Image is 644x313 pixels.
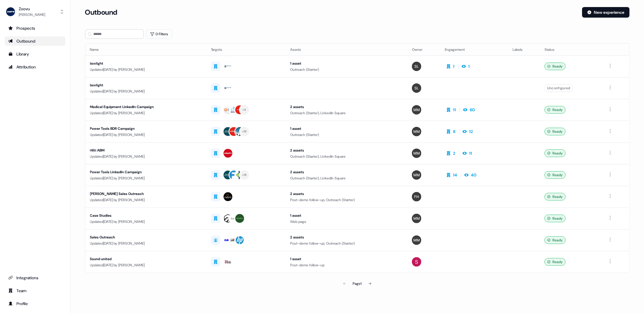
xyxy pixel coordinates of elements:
[412,105,421,115] img: Morgan
[290,213,403,218] div: 1 asset
[290,154,403,159] div: Outreach (Starter), LinkedIn Square
[90,213,202,218] div: Case Studies
[290,147,403,153] div: 2 assets
[508,44,540,55] th: Labels
[453,172,457,178] div: 14
[453,107,456,113] div: 11
[453,63,455,69] div: 1
[412,257,421,267] img: Sandy
[412,83,421,93] img: Spencer
[412,62,421,71] img: Spencer
[469,63,470,69] div: 1
[412,214,421,223] img: Morgan
[5,23,65,33] a: Go to prospects
[285,44,407,55] th: Assets
[90,169,202,175] div: Power Tools LinkedIn Campaign
[552,172,563,178] span: Ready
[8,288,62,294] div: Team
[412,149,421,158] img: Morgan
[8,64,62,70] div: Attribution
[412,192,421,201] img: Freddie
[5,273,65,282] a: Go to integrations
[5,36,65,46] a: Go to outbound experience
[412,170,421,180] img: Morgan
[5,299,65,308] a: Go to profile
[8,301,62,307] div: Profile
[90,197,202,203] div: Updated [DATE] by [PERSON_NAME]
[146,29,172,39] button: 0 Filters
[8,51,62,57] div: Library
[290,175,403,181] div: Outreach (Starter), LinkedIn Square
[90,82,202,88] div: boxlight
[8,38,62,44] div: Outbound
[290,256,403,262] div: 1 asset
[90,67,202,73] div: Updated [DATE] by [PERSON_NAME]
[552,107,563,113] span: Ready
[206,44,285,55] th: Targets
[90,147,202,153] div: Hilti ABM
[540,44,602,55] th: Status
[552,237,563,243] span: Ready
[242,107,246,112] div: + 4
[8,25,62,31] div: Prospects
[290,110,403,116] div: Outreach (Starter), LinkedIn Square
[90,191,202,197] div: [PERSON_NAME] Sales Outreach
[8,275,62,281] div: Integrations
[242,172,247,178] div: + 19
[290,126,403,132] div: 1 asset
[290,197,403,203] div: Post-demo follow-up, Outreach (Starter)
[5,49,65,59] a: Go to templates
[90,234,202,240] div: Sales Outreach
[90,126,202,132] div: Power Tools BDR Campaign
[353,281,362,287] div: Page 1
[471,172,477,178] div: 40
[469,150,472,156] div: 11
[412,127,421,136] img: Morgan
[547,85,570,91] span: Unconfigured
[453,129,456,134] div: 8
[85,44,206,55] th: Name
[290,169,403,175] div: 2 assets
[90,262,202,268] div: Updated [DATE] by [PERSON_NAME]
[5,286,65,295] a: Go to team
[90,175,202,181] div: Updated [DATE] by [PERSON_NAME]
[290,104,403,110] div: 2 assets
[290,234,403,240] div: 2 assets
[90,219,202,225] div: Updated [DATE] by [PERSON_NAME]
[290,67,403,73] div: Outreach (Starter)
[90,132,202,138] div: Updated [DATE] by [PERSON_NAME]
[90,60,202,66] div: boxlight
[19,6,45,12] div: Zoovu
[90,88,202,94] div: Updated [DATE] by [PERSON_NAME]
[552,63,563,69] span: Ready
[90,240,202,246] div: Updated [DATE] by [PERSON_NAME]
[582,7,630,18] button: New experience
[552,129,563,134] span: Ready
[290,262,403,268] div: Post-demo follow-up
[470,107,475,113] div: 60
[5,5,65,19] button: Zoovu[PERSON_NAME]
[552,194,563,200] span: Ready
[290,60,403,66] div: 1 asset
[242,129,247,134] div: + 19
[440,44,508,55] th: Engagement
[290,191,403,197] div: 2 assets
[5,62,65,72] a: Go to attribution
[412,235,421,245] img: Morgan
[90,256,202,262] div: Sound united
[453,150,456,156] div: 2
[85,8,117,17] h3: Outbound
[290,132,403,138] div: Outreach (Starter)
[90,154,202,159] div: Updated [DATE] by [PERSON_NAME]
[90,110,202,116] div: Updated [DATE] by [PERSON_NAME]
[407,44,440,55] th: Owner
[290,240,403,246] div: Post-demo follow-up, Outreach (Starter)
[90,104,202,110] div: Medical Equipment LinkedIn Campaign
[552,150,563,156] span: Ready
[469,129,473,134] div: 12
[290,219,403,225] div: Web page
[552,259,563,265] span: Ready
[19,12,45,18] div: [PERSON_NAME]
[552,216,563,221] span: Ready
